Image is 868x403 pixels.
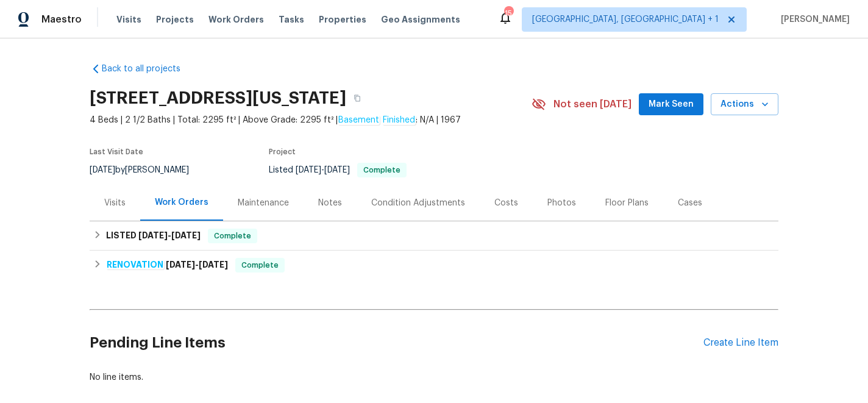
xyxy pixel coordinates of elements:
[605,197,649,209] div: Floor Plans
[90,166,115,174] span: [DATE]
[166,260,228,269] span: -
[346,87,368,109] button: Copy Address
[324,166,350,174] span: [DATE]
[166,260,195,269] span: [DATE]
[532,13,719,26] span: [GEOGRAPHIC_DATA], [GEOGRAPHIC_DATA] + 1
[104,197,126,209] div: Visits
[209,230,256,242] span: Complete
[358,166,405,174] span: Complete
[649,97,694,112] span: Mark Seen
[279,15,304,24] span: Tasks
[237,259,283,271] span: Complete
[156,13,194,26] span: Projects
[703,337,778,349] div: Create Line Item
[382,115,416,125] em: Finished
[238,197,289,209] div: Maintenance
[269,166,407,174] span: Listed
[171,231,201,240] span: [DATE]
[269,148,296,155] span: Project
[199,260,228,269] span: [DATE]
[296,166,321,174] span: [DATE]
[116,13,141,26] span: Visits
[319,13,366,26] span: Properties
[41,13,82,26] span: Maestro
[106,260,164,269] em: RENOVATION
[553,98,631,110] span: Not seen [DATE]
[504,7,513,20] div: 15
[90,251,778,280] div: RENOVATION [DATE]-[DATE]Complete
[371,197,465,209] div: Condition Adjustments
[720,97,769,112] span: Actions
[90,114,532,126] span: 4 Beds | 2 1/2 Baths | Total: 2295 ft² | Above Grade: 2295 ft² | : N/A | 1967
[90,315,703,371] h2: Pending Line Items
[208,13,264,26] span: Work Orders
[381,13,460,26] span: Geo Assignments
[90,148,143,155] span: Last Visit Date
[711,93,778,116] button: Actions
[155,196,208,209] div: Work Orders
[90,63,207,75] a: Back to all projects
[90,221,778,251] div: LISTED [DATE]-[DATE]Complete
[90,92,346,104] h2: [STREET_ADDRESS][US_STATE]
[678,197,702,209] div: Cases
[547,197,576,209] div: Photos
[318,197,342,209] div: Notes
[296,166,350,174] span: -
[776,13,850,26] span: [PERSON_NAME]
[138,231,168,240] span: [DATE]
[106,229,201,243] h6: LISTED
[90,163,204,177] div: by [PERSON_NAME]
[90,371,778,383] div: No line items.
[494,197,518,209] div: Costs
[138,231,201,240] span: -
[639,93,703,116] button: Mark Seen
[338,115,380,125] em: Basement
